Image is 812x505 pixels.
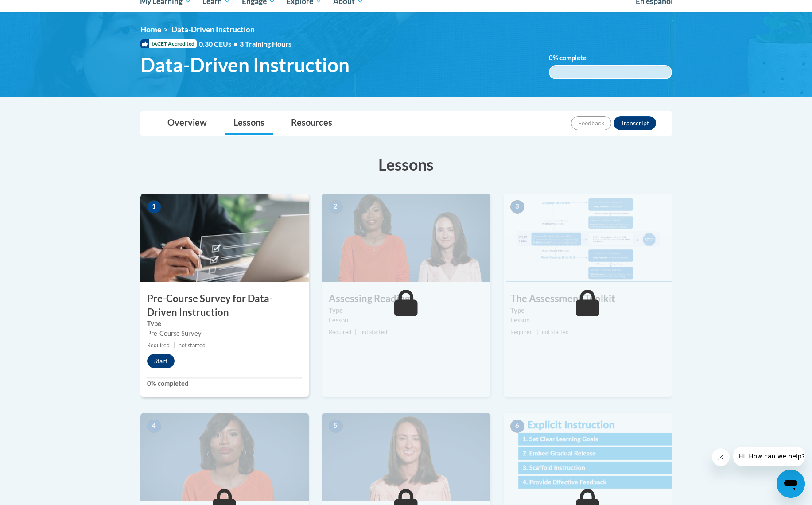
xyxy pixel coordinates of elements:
[322,194,490,282] img: Course Image
[179,342,206,349] span: not started
[329,420,343,433] span: 5
[147,200,161,214] span: 1
[549,54,553,62] span: 0
[147,420,161,433] span: 4
[147,379,302,388] label: 0% completed
[510,420,524,433] span: 6
[504,194,672,282] img: Course Image
[171,25,255,34] span: Data-Driven Instruction
[542,329,569,335] span: not started
[355,329,357,335] span: |
[329,329,351,335] span: Required
[504,292,672,306] h3: The Assessment Toolkit
[549,53,600,63] label: % complete
[329,200,343,214] span: 2
[140,39,197,48] span: IACET Accredited
[140,53,350,77] span: Data-Driven Instruction
[140,25,161,34] a: Home
[733,447,805,466] iframe: Message from company
[510,315,665,325] div: Lesson
[147,342,170,349] span: Required
[329,306,484,315] label: Type
[147,329,302,338] div: Pre-Course Survey
[240,39,291,48] span: 3 Training Hours
[510,329,533,335] span: Required
[140,413,309,501] img: Course Image
[614,116,656,130] button: Transcript
[510,306,665,315] label: Type
[510,200,524,214] span: 3
[712,448,730,466] iframe: Close message
[777,470,805,498] iframe: Button to launch messaging window
[571,116,611,130] button: Feedback
[140,194,309,282] img: Course Image
[360,329,387,335] span: not started
[322,292,490,306] h3: Assessing Reading
[147,354,175,368] button: Start
[233,39,237,48] span: •
[140,292,309,319] h3: Pre-Course Survey for Data-Driven Instruction
[199,39,240,49] span: 0.30 CEUs
[159,112,216,135] a: Overview
[329,315,484,325] div: Lesson
[140,153,672,175] h3: Lessons
[536,329,538,335] span: |
[504,413,672,501] img: Course Image
[282,112,341,135] a: Resources
[147,319,302,329] label: Type
[322,413,490,501] img: Course Image
[225,112,273,135] a: Lessons
[173,342,175,349] span: |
